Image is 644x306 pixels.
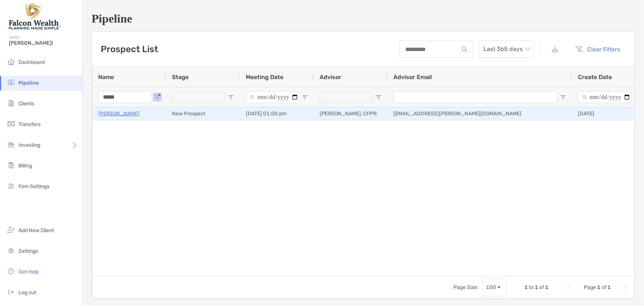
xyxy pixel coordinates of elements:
[578,91,631,103] input: Create Date Filter Input
[18,289,36,296] span: Log out
[92,12,635,25] h1: Pipeline
[614,285,620,290] div: Next Page
[545,284,548,290] span: 1
[240,107,314,120] div: [DATE] 01:00 pm
[98,74,114,81] span: Name
[18,248,38,254] span: Settings
[483,41,530,57] span: Last 365 days
[246,91,299,103] input: Meeting Date Filter Input
[9,40,78,46] span: [PERSON_NAME]!
[172,74,189,81] span: Stage
[98,91,151,103] input: Name Filter Input
[18,183,49,190] span: Firm Settings
[539,284,544,290] span: of
[18,80,39,86] span: Pipeline
[584,284,596,290] span: Page
[575,285,581,290] div: Previous Page
[7,57,16,66] img: dashboard icon
[320,74,341,81] span: Advisor
[393,91,557,103] input: Advisor Email Filter Input
[18,269,39,275] span: Get Help
[597,284,600,290] span: 1
[393,74,432,81] span: Advisor Email
[166,107,240,120] div: New Prospect
[570,41,626,57] button: Clear Filters
[7,246,16,255] img: settings icon
[98,109,140,118] a: [PERSON_NAME]
[524,284,528,290] span: 1
[483,279,507,296] div: Page Size
[560,94,566,100] button: Open Filter Menu
[7,161,16,170] img: billing icon
[388,107,572,120] div: [EMAIL_ADDRESS][PERSON_NAME][DOMAIN_NAME]
[535,284,538,290] span: 1
[7,99,16,108] img: clients icon
[462,47,467,52] img: input icon
[18,163,32,169] span: Billing
[7,225,16,234] img: add_new_client icon
[9,3,61,30] img: Falcon Wealth Planning Logo
[246,74,283,81] span: Meeting Date
[228,94,234,100] button: Open Filter Menu
[7,78,16,87] img: pipeline icon
[454,284,478,290] div: Page Size:
[7,140,16,149] img: investing icon
[154,94,160,100] button: Open Filter Menu
[634,94,640,100] button: Open Filter Menu
[7,288,16,296] img: logout icon
[7,267,16,276] img: get-help icon
[101,44,158,54] h3: Prospect List
[18,142,40,148] span: Investing
[18,227,54,234] span: Add New Client
[18,59,45,65] span: Dashboard
[486,284,496,290] div: 100
[529,284,534,290] span: to
[623,285,628,290] div: Last Page
[7,181,16,190] img: firm-settings icon
[602,284,606,290] span: of
[18,101,34,107] span: Clients
[376,94,382,100] button: Open Filter Menu
[18,121,41,127] span: Transfers
[7,119,16,128] img: transfers icon
[566,285,572,290] div: First Page
[314,107,388,120] div: [PERSON_NAME], CFP®
[578,74,612,81] span: Create Date
[607,284,611,290] span: 1
[302,94,308,100] button: Open Filter Menu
